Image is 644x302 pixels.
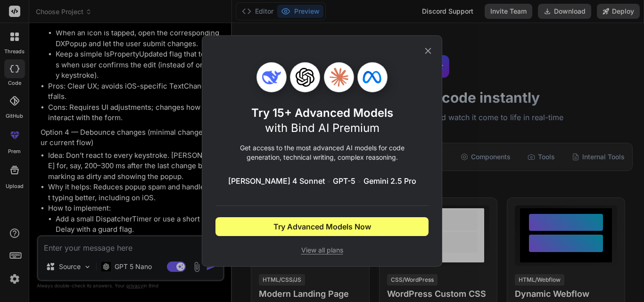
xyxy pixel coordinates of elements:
span: [PERSON_NAME] 4 Sonnet [228,175,325,187]
p: Get access to the most advanced AI models for code generation, technical writing, complex reasoning. [215,143,429,162]
span: • [357,175,362,187]
img: Deepseek [262,68,281,87]
button: Try Advanced Models Now [215,217,429,236]
h1: Try 15+ Advanced Models [251,106,393,136]
span: GPT-5 [333,175,355,187]
span: • [327,175,331,187]
span: View all plans [215,245,429,255]
span: Try Advanced Models Now [273,221,371,232]
span: with Bind AI Premium [265,121,380,135]
span: Gemini 2.5 Pro [363,175,416,187]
